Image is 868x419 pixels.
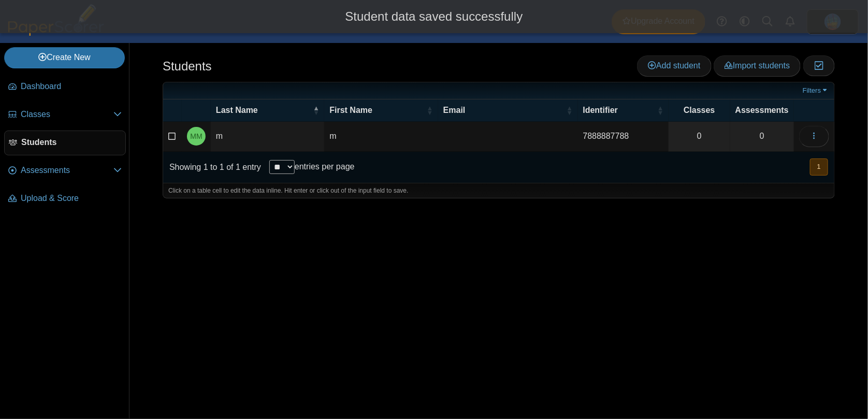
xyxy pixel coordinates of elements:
span: Import students [725,61,790,70]
span: Dashboard [21,81,122,92]
td: 7888887788 [578,122,669,151]
a: 0 [730,122,794,151]
a: Assessments [4,158,126,183]
span: Classes [21,109,113,120]
a: Create New [4,47,125,68]
a: Import students [714,55,801,76]
span: Upload & Score [21,193,122,204]
span: Email : Activate to sort [567,105,573,115]
span: Identifier : Activate to sort [657,105,663,115]
span: Email [443,105,565,116]
span: Students [21,137,121,148]
h1: Students [163,57,212,75]
a: Add student [637,55,711,76]
a: Dashboard [4,75,126,99]
span: m m [190,133,202,140]
button: 1 [810,158,828,176]
span: First Name : Activate to sort [427,105,433,115]
span: Classes [674,105,725,116]
nav: pagination [809,158,828,176]
span: Identifier [583,105,655,116]
span: Assessments [735,105,789,116]
a: Classes [4,103,126,127]
a: PaperScorer [4,28,108,37]
div: Student data saved successfully [8,8,860,25]
a: Students [4,131,126,155]
span: First Name [329,105,424,116]
label: entries per page [295,162,355,171]
a: Upload & Score [4,186,126,211]
td: m [211,122,324,151]
td: m [324,122,438,151]
span: Last Name : Activate to invert sorting [313,105,319,115]
div: Showing 1 to 1 of 1 entry [163,152,261,183]
a: 0 [669,122,730,151]
span: Assessments [21,165,113,176]
a: Filters [800,85,832,96]
span: Add student [648,61,700,70]
span: Last Name [216,105,311,116]
div: Click on a table cell to edit the data inline. Hit enter or click out of the input field to save. [163,183,834,198]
